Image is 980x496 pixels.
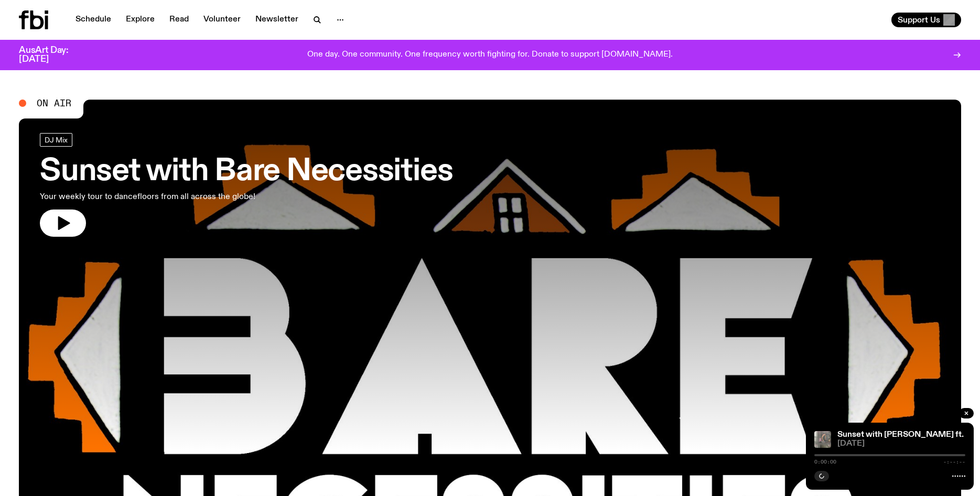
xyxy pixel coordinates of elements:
p: One day. One community. One frequency worth fighting for. Donate to support [DOMAIN_NAME]. [307,50,673,60]
button: Support Us [891,13,961,27]
h3: AusArt Day: [DATE] [19,46,86,64]
p: Your weekly tour to dancefloors from all across the globe! [40,191,308,203]
span: -:--:-- [943,459,965,465]
span: On Air [37,98,71,108]
span: [DATE] [837,440,965,448]
span: Support Us [898,15,940,25]
a: Explore [120,13,161,27]
a: Newsletter [249,13,305,27]
h3: Sunset with Bare Necessities [40,157,453,186]
a: DJ Mix [40,133,72,147]
a: Schedule [69,13,117,27]
span: 0:00:00 [814,459,836,465]
a: Volunteer [197,13,247,27]
span: DJ Mix [45,136,68,144]
a: Read [163,13,195,27]
a: Sunset with Bare NecessitiesYour weekly tour to dancefloors from all across the globe! [40,133,453,237]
